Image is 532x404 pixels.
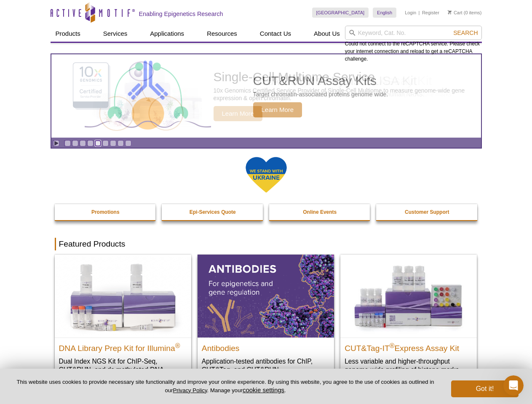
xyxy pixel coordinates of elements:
a: Go to slide 5 [95,140,101,146]
button: cookie settings [243,386,284,393]
img: All Antibodies [198,255,334,337]
span: Search [453,29,478,36]
h2: Enabling Epigenetics Research [139,10,223,18]
h2: CUT&Tag-IT Express Assay Kit [345,340,473,353]
p: Dual Index NGS Kit for ChIP-Seq, CUT&RUN, and ds methylated DNA assays. [59,357,187,383]
a: Go to slide 1 [64,140,71,146]
a: All Antibodies Antibodies Application-tested antibodies for ChIP, CUT&Tag, and CUT&RUN. [198,255,334,382]
strong: Customer Support [405,209,449,215]
div: Could not connect to the reCAPTCHA service. Please check your internet connection and reload to g... [345,26,482,63]
a: Go to slide 6 [102,140,109,146]
a: Resources [202,26,242,42]
strong: Online Events [303,209,337,215]
a: Promotions [55,204,157,220]
img: DNA Library Prep Kit for Illumina [55,255,191,337]
sup: ® [390,342,395,349]
a: Go to slide 8 [118,140,124,146]
img: We Stand With Ukraine [245,156,287,194]
button: Search [451,29,480,37]
h2: Featured Products [55,238,478,250]
h2: Antibodies [202,340,330,353]
a: About Us [309,26,345,42]
p: Less variable and higher-throughput genome-wide profiling of histone marks​. [345,357,473,374]
a: Products [51,26,86,42]
img: CUT&Tag-IT® Express Assay Kit [340,255,477,337]
img: Your Cart [448,10,452,14]
a: Online Events [269,204,371,220]
a: DNA Library Prep Kit for Illumina DNA Library Prep Kit for Illumina® Dual Index NGS Kit for ChIP-... [55,255,191,391]
li: | [419,8,420,18]
a: Cart [448,10,462,16]
sup: ® [175,342,180,349]
a: Services [98,26,133,42]
a: Go to slide 3 [80,140,86,146]
a: Privacy Policy [173,387,207,393]
a: English [373,8,396,18]
a: [GEOGRAPHIC_DATA] [312,8,369,18]
h2: DNA Library Prep Kit for Illumina [59,340,187,353]
a: CUT&Tag-IT® Express Assay Kit CUT&Tag-IT®Express Assay Kit Less variable and higher-throughput ge... [340,255,477,382]
strong: Epi-Services Quote [190,209,236,215]
iframe: Intercom live chat [503,375,524,396]
button: Got it! [451,380,519,397]
input: Keyword, Cat. No. [345,26,482,40]
a: Go to slide 2 [72,140,78,146]
a: Toggle autoplay [53,140,59,146]
a: Customer Support [376,204,478,220]
a: Go to slide 7 [110,140,116,146]
p: This website uses cookies to provide necessary site functionality and improve your online experie... [13,378,437,394]
a: Applications [145,26,189,42]
strong: Promotions [91,209,120,215]
a: Register [422,10,439,16]
p: Application-tested antibodies for ChIP, CUT&Tag, and CUT&RUN. [202,357,330,374]
li: (0 items) [448,8,482,18]
a: Contact Us [255,26,296,42]
a: Go to slide 4 [87,140,94,146]
a: Login [405,10,416,16]
a: Go to slide 9 [125,140,131,146]
a: Epi-Services Quote [162,204,264,220]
